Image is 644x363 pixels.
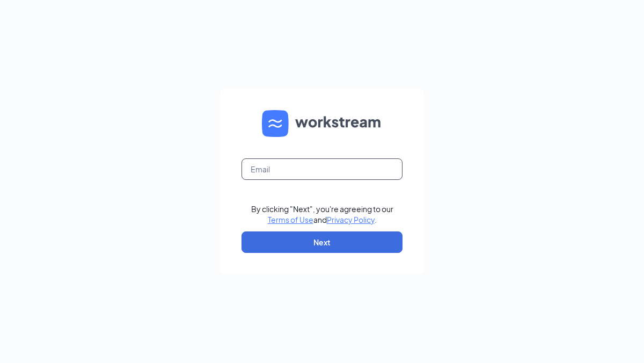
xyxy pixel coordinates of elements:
[268,215,313,224] a: Terms of Use
[241,231,402,253] button: Next
[251,204,393,225] div: By clicking "Next", you're agreeing to our and .
[327,215,375,224] a: Privacy Policy
[241,158,402,180] input: Email
[262,110,382,137] img: WS logo and Workstream text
